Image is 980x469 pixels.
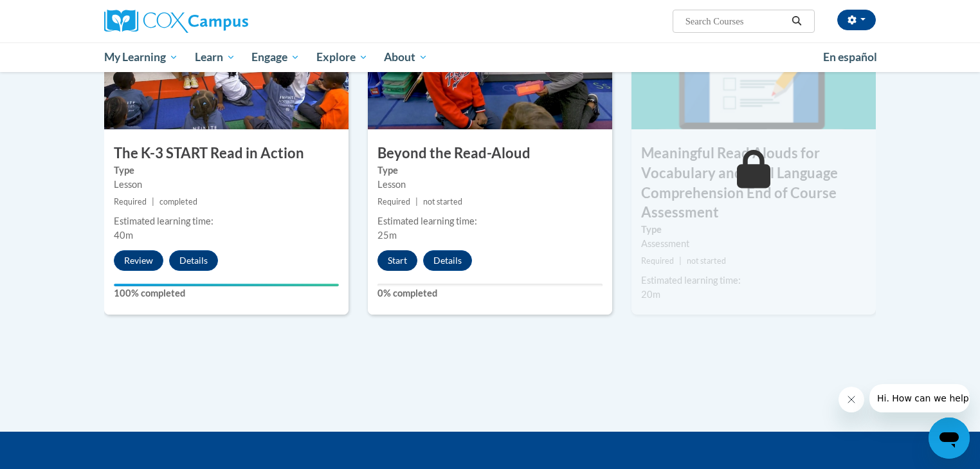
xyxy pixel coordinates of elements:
span: En español [823,50,877,64]
h3: The K-3 START Read in Action [104,143,349,163]
a: Learn [186,42,244,72]
h3: Meaningful Read Alouds for Vocabulary and Oral Language Comprehension End of Course Assessment [631,143,876,223]
span: 20m [641,289,660,300]
button: Account Settings [837,10,876,30]
input: Search Courses [684,14,787,29]
span: Engage [251,50,300,65]
span: 40m [114,230,133,241]
a: Cox Campus [104,10,349,33]
iframe: Button to launch messaging window [929,418,970,459]
span: My Learning [104,50,178,65]
div: Estimated learning time: [641,273,866,288]
a: About [376,42,437,72]
a: Engage [243,42,308,72]
div: Your progress [114,284,339,286]
span: | [679,256,682,266]
iframe: Close message [839,387,864,412]
div: Lesson [114,178,339,192]
label: Type [641,223,866,237]
div: Estimated learning time: [114,214,339,228]
img: Cox Campus [104,10,248,33]
div: Main menu [85,42,895,72]
label: 100% completed [114,286,339,300]
span: Required [114,197,147,207]
span: Hi. How can we help? [8,9,104,19]
div: Estimated learning time: [377,214,603,228]
label: 0% completed [377,286,603,300]
a: En español [815,44,885,71]
span: | [415,197,418,207]
span: Learn [195,50,235,65]
button: Search [787,14,806,29]
iframe: Message from company [869,384,970,412]
a: Explore [308,42,376,72]
button: Start [377,250,417,271]
h3: Beyond the Read-Aloud [368,143,612,163]
a: My Learning [96,42,186,72]
span: Explore [316,50,368,65]
label: Type [377,163,603,178]
span: not started [687,256,726,266]
button: Details [423,250,472,271]
span: | [152,197,154,207]
span: not started [423,197,462,207]
span: Required [641,256,674,266]
div: Lesson [377,178,603,192]
label: Type [114,163,339,178]
div: Assessment [641,237,866,251]
span: Required [377,197,410,207]
span: About [384,50,428,65]
button: Review [114,250,163,271]
button: Details [169,250,218,271]
span: 25m [377,230,397,241]
span: completed [159,197,197,207]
